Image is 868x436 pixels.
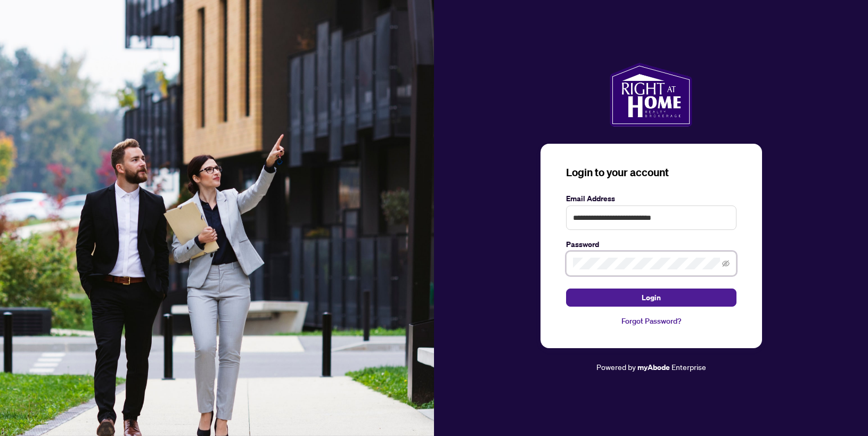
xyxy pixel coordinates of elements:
label: Email Address [566,193,736,204]
span: Login [642,289,661,306]
a: Forgot Password? [566,315,736,327]
a: myAbode [637,361,670,373]
img: ma-logo [610,63,692,127]
span: eye-invisible [722,260,730,267]
h3: Login to your account [566,165,736,180]
label: Password [566,238,736,250]
button: Login [566,289,736,307]
span: Powered by [596,362,636,372]
span: Enterprise [672,362,706,372]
